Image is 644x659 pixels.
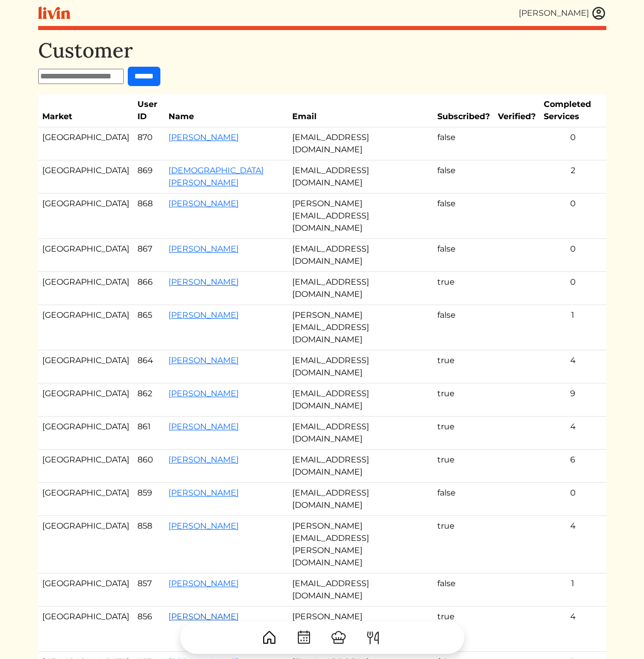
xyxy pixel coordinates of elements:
[38,305,133,350] td: [GEOGRAPHIC_DATA]
[169,355,239,365] a: [PERSON_NAME]
[133,272,165,305] td: 866
[133,160,165,194] td: 869
[133,483,165,516] td: 859
[38,573,133,607] td: [GEOGRAPHIC_DATA]
[133,305,165,350] td: 865
[38,127,133,160] td: [GEOGRAPHIC_DATA]
[169,422,239,431] a: [PERSON_NAME]
[38,607,133,652] td: [GEOGRAPHIC_DATA]
[433,350,494,383] td: true
[38,483,133,516] td: [GEOGRAPHIC_DATA]
[288,194,433,239] td: [PERSON_NAME][EMAIL_ADDRESS][DOMAIN_NAME]
[540,383,606,417] td: 9
[38,516,133,573] td: [GEOGRAPHIC_DATA]
[133,383,165,417] td: 862
[164,94,288,127] th: Name
[433,160,494,194] td: false
[540,194,606,239] td: 0
[433,573,494,607] td: false
[169,488,239,498] a: [PERSON_NAME]
[540,160,606,194] td: 2
[133,417,165,450] td: 861
[38,194,133,239] td: [GEOGRAPHIC_DATA]
[38,272,133,305] td: [GEOGRAPHIC_DATA]
[133,239,165,272] td: 867
[38,94,133,127] th: Market
[540,607,606,652] td: 4
[591,6,606,21] img: user_account-e6e16d2ec92f44fc35f99ef0dc9cddf60790bfa021a6ecb1c896eb5d2907b31c.svg
[133,94,165,127] th: User ID
[433,305,494,350] td: false
[38,239,133,272] td: [GEOGRAPHIC_DATA]
[169,244,239,254] a: [PERSON_NAME]
[433,483,494,516] td: false
[288,350,433,383] td: [EMAIL_ADDRESS][DOMAIN_NAME]
[540,239,606,272] td: 0
[169,199,239,208] a: [PERSON_NAME]
[38,7,70,19] img: livin-logo-a0d97d1a881af30f6274990eb6222085a2533c92bbd1e4f22c21b4f0d0e3210c.svg
[133,350,165,383] td: 864
[288,383,433,417] td: [EMAIL_ADDRESS][DOMAIN_NAME]
[288,607,433,652] td: [PERSON_NAME][EMAIL_ADDRESS][DOMAIN_NAME]
[288,450,433,483] td: [EMAIL_ADDRESS][DOMAIN_NAME]
[288,516,433,573] td: [PERSON_NAME][EMAIL_ADDRESS][PERSON_NAME][DOMAIN_NAME]
[288,272,433,305] td: [EMAIL_ADDRESS][DOMAIN_NAME]
[288,127,433,160] td: [EMAIL_ADDRESS][DOMAIN_NAME]
[288,160,433,194] td: [EMAIL_ADDRESS][DOMAIN_NAME]
[494,94,540,127] th: Verified?
[433,94,494,127] th: Subscribed?
[133,573,165,607] td: 857
[261,629,277,646] img: House-9bf13187bcbb5817f509fe5e7408150f90897510c4275e13d0d5fca38e0b5951.svg
[540,573,606,607] td: 1
[38,383,133,417] td: [GEOGRAPHIC_DATA]
[433,127,494,160] td: false
[433,516,494,573] td: true
[133,450,165,483] td: 860
[133,127,165,160] td: 870
[169,612,239,621] a: [PERSON_NAME]
[288,573,433,607] td: [EMAIL_ADDRESS][DOMAIN_NAME]
[169,310,239,320] a: [PERSON_NAME]
[519,7,589,19] div: [PERSON_NAME]
[169,579,239,588] a: [PERSON_NAME]
[288,239,433,272] td: [EMAIL_ADDRESS][DOMAIN_NAME]
[169,166,264,187] a: [DEMOGRAPHIC_DATA][PERSON_NAME]
[540,483,606,516] td: 0
[540,516,606,573] td: 4
[296,629,312,646] img: CalendarDots-5bcf9d9080389f2a281d69619e1c85352834be518fbc73d9501aef674afc0d57.svg
[433,239,494,272] td: false
[540,94,606,127] th: Completed Services
[330,629,347,646] img: ChefHat-a374fb509e4f37eb0702ca99f5f64f3b6956810f32a249b33092029f8484b388.svg
[169,455,239,464] a: [PERSON_NAME]
[133,516,165,573] td: 858
[133,194,165,239] td: 868
[38,38,606,63] h1: Customer
[288,417,433,450] td: [EMAIL_ADDRESS][DOMAIN_NAME]
[133,607,165,652] td: 856
[540,450,606,483] td: 6
[38,417,133,450] td: [GEOGRAPHIC_DATA]
[288,94,433,127] th: Email
[433,450,494,483] td: true
[433,272,494,305] td: true
[38,350,133,383] td: [GEOGRAPHIC_DATA]
[540,350,606,383] td: 4
[433,383,494,417] td: true
[540,417,606,450] td: 4
[540,305,606,350] td: 1
[169,277,239,287] a: [PERSON_NAME]
[433,417,494,450] td: true
[288,483,433,516] td: [EMAIL_ADDRESS][DOMAIN_NAME]
[288,305,433,350] td: [PERSON_NAME][EMAIL_ADDRESS][DOMAIN_NAME]
[169,521,239,531] a: [PERSON_NAME]
[433,607,494,652] td: true
[365,629,381,646] img: ForkKnife-55491504ffdb50bab0c1e09e7649658475375261d09fd45db06cec23bce548bf.svg
[169,132,239,142] a: [PERSON_NAME]
[433,194,494,239] td: false
[169,389,239,398] a: [PERSON_NAME]
[540,127,606,160] td: 0
[38,450,133,483] td: [GEOGRAPHIC_DATA]
[38,160,133,194] td: [GEOGRAPHIC_DATA]
[540,272,606,305] td: 0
